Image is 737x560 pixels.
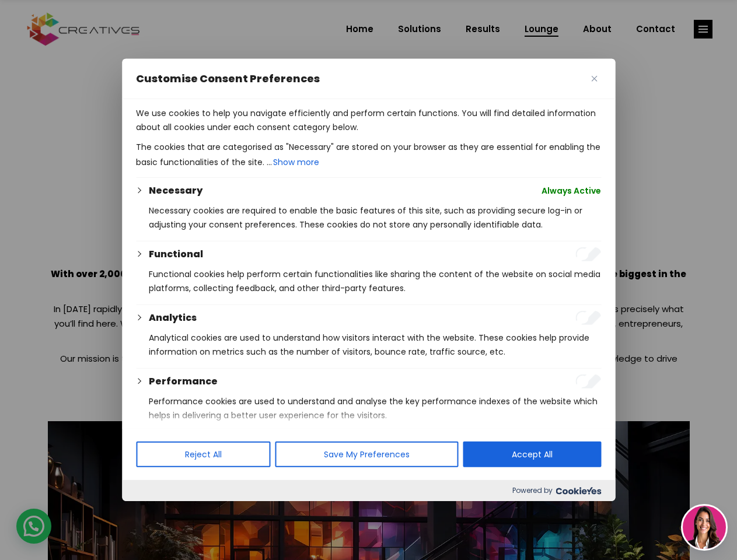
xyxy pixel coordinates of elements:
img: Close [591,76,597,82]
button: Necessary [149,184,202,198]
p: Functional cookies help perform certain functionalities like sharing the content of the website o... [149,267,601,295]
button: Performance [149,374,218,388]
button: Reject All [136,442,270,467]
img: agent [683,506,726,549]
img: Cookieyes logo [556,487,601,495]
button: Functional [149,247,203,261]
span: Always Active [542,184,601,198]
input: Enable Performance [575,374,601,388]
div: Powered by [122,480,615,501]
p: Analytical cookies are used to understand how visitors interact with the website. These cookies h... [149,331,601,359]
p: Necessary cookies are required to enable the basic features of this site, such as providing secur... [149,204,601,232]
button: Save My Preferences [275,442,458,467]
button: Show more [272,154,320,170]
p: The cookies that are categorised as "Necessary" are stored on your browser as they are essential ... [136,140,601,170]
div: Customise Consent Preferences [122,59,615,501]
button: Accept All [463,442,601,467]
button: Analytics [149,311,197,325]
input: Enable Functional [575,247,601,261]
p: Performance cookies are used to understand and analyse the key performance indexes of the website... [149,394,601,422]
p: We use cookies to help you navigate efficiently and perform certain functions. You will find deta... [136,106,601,134]
span: Customise Consent Preferences [136,72,320,86]
button: Close [587,72,601,86]
input: Enable Analytics [575,311,601,325]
